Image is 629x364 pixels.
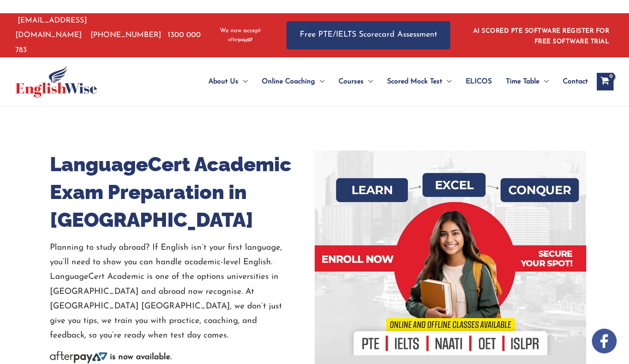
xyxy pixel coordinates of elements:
[110,353,172,361] b: is now available.
[387,66,442,97] span: Scored Mock Test
[286,21,450,49] a: Free PTE/IELTS Scorecard Assessment
[50,150,308,234] h1: LanguageCert Academic Exam Preparation in [GEOGRAPHIC_DATA]
[468,21,614,49] aside: Header Widget 1
[473,28,610,45] a: AI SCORED PTE SOFTWARE REGISTER FOR FREE SOFTWARE TRIAL
[15,31,201,53] a: 1300 000 783
[442,66,452,97] span: Menu Toggle
[187,66,588,97] nav: Site Navigation: Main Menu
[90,31,161,39] a: [PHONE_NUMBER]
[228,38,252,42] img: Afterpay-Logo
[597,73,614,90] a: View Shopping Cart, empty
[331,66,380,97] a: CoursesMenu Toggle
[255,66,331,97] a: Online CoachingMenu Toggle
[208,66,238,97] span: About Us
[15,17,87,39] a: [EMAIL_ADDRESS][DOMAIN_NAME]
[506,66,539,97] span: Time Table
[201,66,255,97] a: About UsMenu Toggle
[364,66,373,97] span: Menu Toggle
[15,66,97,98] img: cropped-ew-logo
[459,66,499,97] a: ELICOS
[499,66,556,97] a: Time TableMenu Toggle
[539,66,549,97] span: Menu Toggle
[262,66,315,97] span: Online Coaching
[339,66,364,97] span: Courses
[592,329,617,353] img: white-facebook.png
[556,66,588,97] a: Contact
[220,26,261,35] span: We now accept
[380,66,459,97] a: Scored Mock TestMenu Toggle
[563,66,588,97] span: Contact
[238,66,248,97] span: Menu Toggle
[50,351,107,363] img: Afterpay-Logo
[315,66,324,97] span: Menu Toggle
[50,240,308,343] p: Planning to study abroad? If English isn’t your first language, you’ll need to show you can handl...
[466,66,492,97] span: ELICOS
